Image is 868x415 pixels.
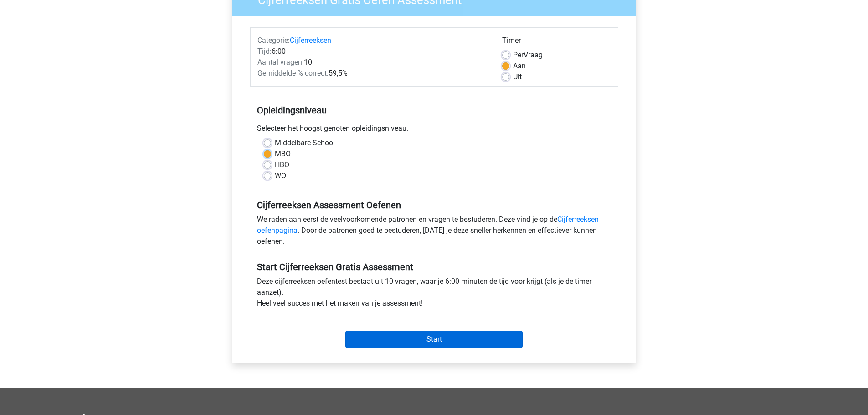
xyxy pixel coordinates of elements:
[250,276,618,313] div: Deze cijferreeksen oefentest bestaat uit 10 vragen, waar je 6:00 minuten de tijd voor krijgt (als...
[257,58,304,67] span: Aantal vragen:
[345,331,523,348] input: Start
[513,61,526,72] label: Aan
[257,36,290,45] span: Categorie:
[251,68,495,79] div: 59,5%
[251,57,495,68] div: 10
[250,123,618,138] div: Selecteer het hoogst genoten opleidingsniveau.
[257,101,611,119] h5: Opleidingsniveau
[275,149,291,159] label: MBO
[257,200,611,210] h5: Cijferreeksen Assessment Oefenen
[290,36,331,45] a: Cijferreeksen
[275,138,335,149] label: Middelbare School
[250,214,618,251] div: We raden aan eerst de veelvoorkomende patronen en vragen te bestuderen. Deze vind je op de . Door...
[513,50,543,61] label: Vraag
[275,159,289,170] label: HBO
[513,72,522,82] label: Uit
[251,46,495,57] div: 6:00
[257,261,611,272] h5: Start Cijferreeksen Gratis Assessment
[513,51,524,59] span: Per
[502,35,611,50] div: Timer
[257,69,329,77] span: Gemiddelde % correct:
[275,170,286,181] label: WO
[257,47,272,56] span: Tijd:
